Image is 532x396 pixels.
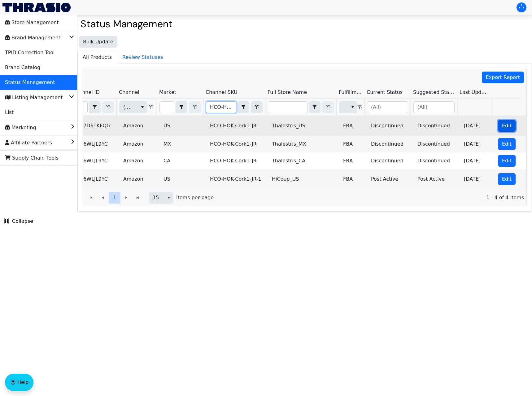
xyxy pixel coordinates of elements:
td: US [161,116,207,136]
td: [DATE] [461,169,495,189]
span: Review Statuses [117,51,168,64]
span: All Products [78,51,117,64]
span: items per page [176,194,214,201]
td: FBA [341,116,368,136]
button: Bulk Update [79,36,117,48]
button: Page 1 [109,192,120,204]
td: Amazon [121,136,161,152]
span: Help [17,379,28,386]
td: Discontinued [415,136,461,152]
span: Edit [502,175,512,183]
td: Discontinued [415,116,461,136]
th: Filter [265,99,336,116]
span: Edit [502,122,512,130]
span: Full Store Name [268,89,307,96]
td: FBA [341,169,368,189]
td: FBA [341,136,368,152]
input: Filter [160,102,174,113]
span: (All) [123,103,133,111]
th: Filter [116,99,157,116]
button: select [164,192,173,203]
button: select [89,102,100,113]
td: Amazon [121,169,161,189]
span: Choose Operator [238,101,249,113]
button: select [176,102,187,113]
input: Filter [268,102,307,113]
span: 1 - 4 of 4 items [219,194,524,201]
img: Thrasio Logo [2,3,71,12]
td: Thalestris_US [269,116,341,136]
span: Bulk Update [83,38,113,46]
td: B06WLJL9YC [74,136,121,152]
span: Supply Chain Tools [5,153,59,163]
span: Suggested Status [413,89,455,96]
td: B06WLJL9YC [74,152,121,169]
span: Edit [502,157,512,165]
td: Discontinued [368,136,415,152]
span: 1 [113,194,116,201]
span: 15 [153,194,160,201]
th: Filter [203,99,265,116]
span: Brand Management [5,33,60,43]
span: Choose Operator [176,101,187,113]
td: CA [161,152,207,169]
span: Listing Management [5,93,63,103]
span: Store Management [5,18,59,28]
span: Last Update [460,89,489,96]
button: Edit [498,173,516,185]
td: Discontinued [415,152,461,169]
td: [DATE] [461,136,495,152]
span: TPID Correction Tool [5,48,55,58]
th: Filter [411,99,457,116]
button: select [238,102,249,113]
td: HiCoup_US [269,169,341,189]
th: Filter [157,99,203,116]
span: Marketing [5,123,36,133]
td: B06WLJL9YC [74,169,121,189]
button: select [309,102,320,113]
td: US [161,169,207,189]
td: MX [161,136,207,152]
button: Export Report [482,72,524,83]
span: Fulfillment [339,89,362,96]
span: Collapse [4,218,33,225]
span: Channel ID [72,89,100,96]
span: Choose Operator [309,101,321,113]
th: Filter [336,99,364,116]
button: select [348,102,357,113]
span: Brand Catalog [5,63,40,73]
button: select [138,102,147,113]
button: Edit [498,120,516,132]
td: HCO-HOK-Cork1-JR [207,136,269,152]
td: Discontinued [368,116,415,136]
span: Current Status [367,89,403,96]
td: [DATE] [461,116,495,136]
button: Help floatingactionbutton [5,374,33,391]
span: Choose Operator [89,101,101,113]
td: Discontinued [368,152,415,169]
input: (All) [367,102,408,113]
td: Thalestris_MX [269,136,341,152]
td: FBA [341,152,368,169]
td: [DATE] [461,152,495,169]
button: Edit [498,138,516,150]
button: Clear [251,101,263,113]
span: Market [159,89,176,96]
td: Post Active [368,169,415,189]
td: Amazon [121,152,161,169]
td: Post Active [415,169,461,189]
input: (All) [414,102,454,113]
button: Edit [498,155,516,167]
td: Amazon [121,116,161,136]
span: Channel SKU [206,89,238,96]
span: Page size [149,192,173,204]
td: HCO-HOK-Cork1-JR [207,152,269,169]
span: Affiliate Partners [5,138,52,148]
span: Edit [502,140,512,148]
th: Filter [70,99,116,116]
td: HCO-HOK-Cork1-JR [207,116,269,136]
span: Export Report [486,74,520,81]
th: Filter [364,99,411,116]
span: Status Management [5,77,55,87]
